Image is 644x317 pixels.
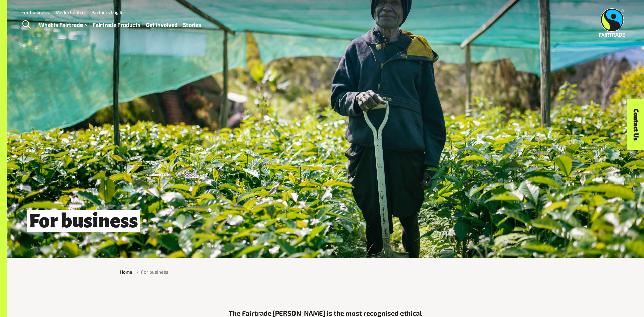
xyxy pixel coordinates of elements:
a: Media Centre [56,9,85,15]
a: What is Fairtrade [39,20,87,30]
a: Fairtrade Products [93,20,141,30]
a: Partners Log In [91,9,124,15]
img: Fairtrade Australia New Zealand logo [599,8,625,37]
a: Toggle Search [18,16,35,33]
a: Get Involved [146,20,178,30]
span: For business [141,268,168,275]
a: Home [120,268,132,275]
span: For business [27,210,140,232]
a: For business [21,9,49,15]
a: Stories [183,20,201,30]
